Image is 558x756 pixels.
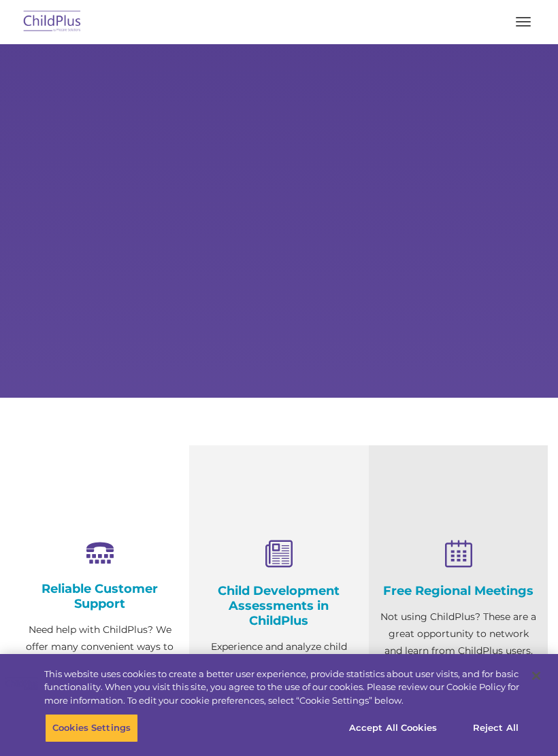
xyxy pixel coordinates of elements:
button: Reject All [453,714,538,742]
button: Accept All Cookies [342,714,444,742]
p: Experience and analyze child assessments and Head Start data management in one system with zero c... [199,638,358,740]
h4: Free Regional Meetings [379,583,538,598]
button: Close [521,661,551,691]
p: Need help with ChildPlus? We offer many convenient ways to contact our amazing Customer Support r... [20,621,179,740]
p: Not using ChildPlus? These are a great opportunity to network and learn from ChildPlus users. Fin... [379,608,538,693]
h4: Reliable Customer Support [20,581,179,611]
h4: Child Development Assessments in ChildPlus [199,583,358,628]
button: Cookies Settings [45,714,138,742]
div: This website uses cookies to create a better user experience, provide statistics about user visit... [44,668,519,708]
img: ChildPlus by Procare Solutions [20,6,84,38]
